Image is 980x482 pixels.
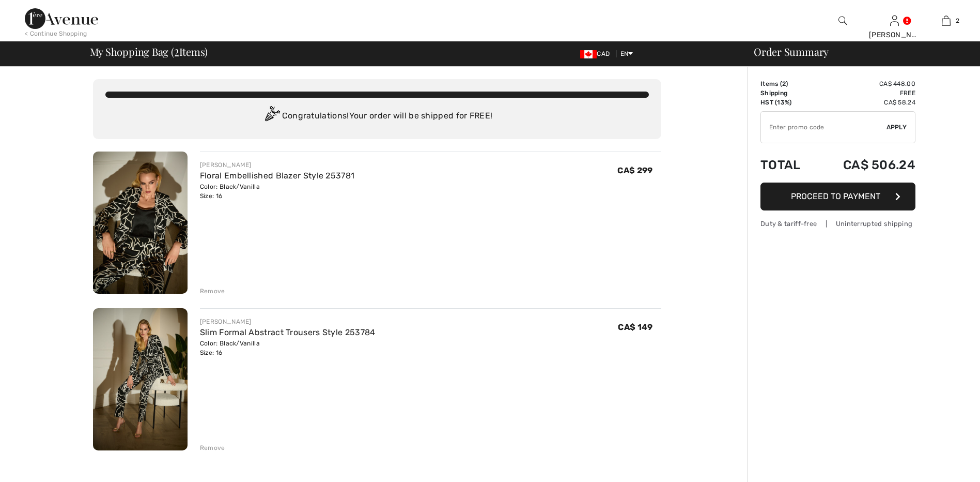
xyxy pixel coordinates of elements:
[200,182,354,201] div: Color: Black/Vanilla Size: 16
[760,79,816,88] td: Items ( )
[921,14,971,27] a: 2
[956,16,959,25] span: 2
[890,14,899,27] img: My Info
[741,47,974,57] div: Order Summary
[816,88,915,98] td: Free
[200,171,354,180] a: Floral Embellished Blazer Style 253781
[760,88,816,98] td: Shipping
[617,165,652,175] span: CA$ 299
[200,160,354,170] div: [PERSON_NAME]
[620,50,633,57] span: EN
[760,98,816,107] td: HST (13%)
[174,44,179,57] span: 2
[760,183,915,210] button: Proceed to Payment
[942,14,951,27] img: My Bag
[25,29,87,38] div: < Continue Shopping
[838,14,847,27] img: search the website
[886,123,907,132] span: Apply
[618,322,652,332] span: CA$ 149
[580,50,597,58] img: Canadian Dollar
[200,339,376,357] div: Color: Black/Vanilla Size: 16
[25,8,98,29] img: 1ère Avenue
[200,443,225,453] div: Remove
[93,308,188,450] img: Slim Formal Abstract Trousers Style 253784
[93,152,188,294] img: Floral Embellished Blazer Style 253781
[816,147,915,183] td: CA$ 506.24
[782,80,786,87] span: 2
[200,317,376,326] div: [PERSON_NAME]
[760,147,816,183] td: Total
[200,327,376,337] a: Slim Formal Abstract Trousers Style 253784
[90,47,208,57] span: My Shopping Bag ( Items)
[816,98,915,107] td: CA$ 58.24
[890,16,899,25] a: Sign In
[791,191,880,201] span: Proceed to Payment
[580,50,614,57] span: CAD
[869,29,920,40] div: [PERSON_NAME]
[761,112,886,143] input: Promo code
[816,79,915,88] td: CA$ 448.00
[105,106,649,127] div: Congratulations! Your order will be shipped for FREE!
[760,219,915,229] div: Duty & tariff-free | Uninterrupted shipping
[200,287,225,296] div: Remove
[261,106,282,127] img: Congratulation2.svg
